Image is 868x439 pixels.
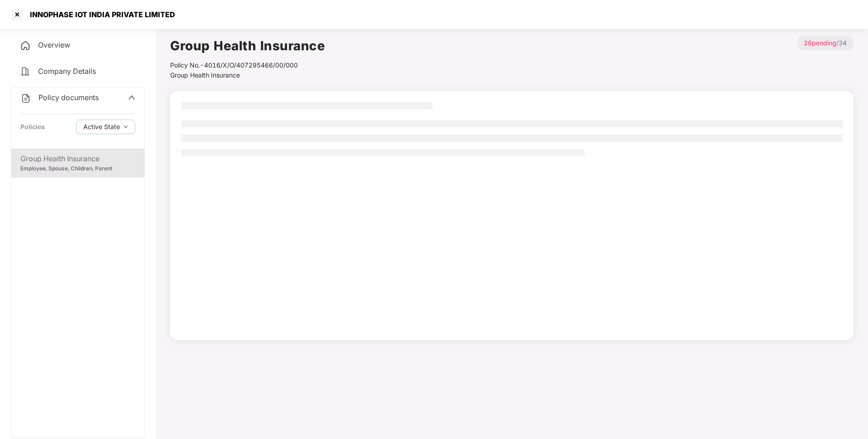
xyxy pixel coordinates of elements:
h1: Group Health Insurance [170,36,325,56]
button: Active Statedown [76,120,135,134]
div: INNOPHASE IOT INDIA PRIVATE LIMITED [24,10,175,19]
span: Overview [38,40,70,49]
p: / 34 [797,36,854,50]
img: svg+xml;base64,PHN2ZyB4bWxucz0iaHR0cDovL3d3dy53My5vcmcvMjAwMC9zdmciIHdpZHRoPSIyNCIgaGVpZ2h0PSIyNC... [20,40,31,51]
div: Group Health Insurance [20,153,135,164]
div: Employee, Spouse, Children, Parent [20,164,135,173]
div: Policy No.- 4016/X/O/407295466/00/000 [170,60,325,70]
span: Policy documents [38,93,99,102]
span: up [128,94,135,101]
span: Company Details [38,67,96,76]
span: Active State [83,122,120,132]
span: Group Health Insurance [170,71,240,79]
img: svg+xml;base64,PHN2ZyB4bWxucz0iaHR0cDovL3d3dy53My5vcmcvMjAwMC9zdmciIHdpZHRoPSIyNCIgaGVpZ2h0PSIyNC... [20,66,31,77]
img: svg+xml;base64,PHN2ZyB4bWxucz0iaHR0cDovL3d3dy53My5vcmcvMjAwMC9zdmciIHdpZHRoPSIyNCIgaGVpZ2h0PSIyNC... [20,93,31,104]
span: down [124,125,128,130]
span: 26 pending [804,39,836,47]
div: Policies [20,122,45,132]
